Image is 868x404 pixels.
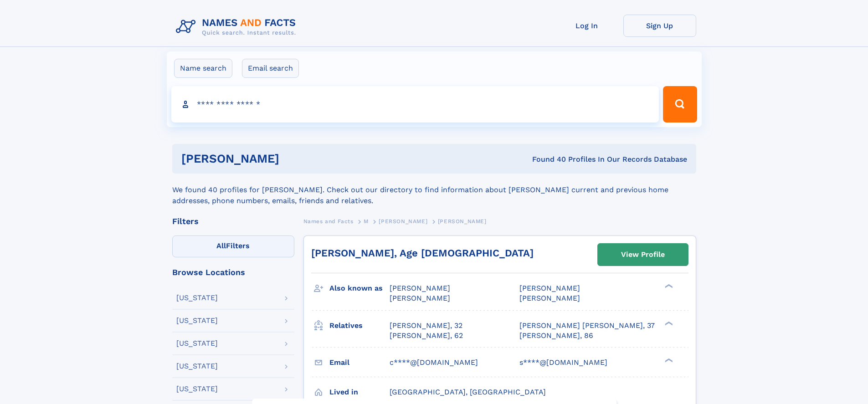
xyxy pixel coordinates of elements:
div: [US_STATE] [176,363,218,370]
img: Logo Names and Facts [172,15,303,39]
div: [US_STATE] [176,340,218,347]
div: [US_STATE] [176,385,218,393]
label: Filters [172,235,294,257]
a: M [364,215,369,227]
div: View Profile [621,244,665,265]
div: Filters [172,217,294,225]
div: ❯ [663,357,673,363]
div: ❯ [663,320,673,326]
h3: Lived in [329,384,390,400]
h3: Email [329,355,390,370]
a: [PERSON_NAME], Age [DEMOGRAPHIC_DATA] [311,247,534,259]
span: [PERSON_NAME] [390,284,450,292]
span: [PERSON_NAME] [438,218,487,225]
a: [PERSON_NAME], 62 [390,331,463,341]
a: Sign Up [623,15,696,37]
span: [GEOGRAPHIC_DATA], [GEOGRAPHIC_DATA] [390,388,546,396]
span: [PERSON_NAME] [379,218,427,225]
input: search input [171,86,659,123]
div: Browse Locations [172,268,294,276]
h3: Relatives [329,318,390,333]
div: ❯ [663,283,673,289]
label: Email search [242,59,299,78]
span: [PERSON_NAME] [519,284,580,292]
div: [US_STATE] [176,317,218,324]
a: Log In [550,15,623,37]
span: M [364,218,369,225]
h1: [PERSON_NAME] [181,153,406,164]
span: [PERSON_NAME] [390,294,450,302]
a: [PERSON_NAME], 32 [390,321,462,331]
a: [PERSON_NAME] [379,215,427,227]
span: All [216,241,226,250]
button: Search Button [663,86,697,123]
a: [PERSON_NAME] [PERSON_NAME], 37 [519,321,655,331]
h3: Also known as [329,281,390,296]
a: Names and Facts [303,215,354,227]
span: [PERSON_NAME] [519,294,580,302]
div: [US_STATE] [176,294,218,302]
div: Found 40 Profiles In Our Records Database [406,154,687,164]
a: View Profile [598,244,688,266]
a: [PERSON_NAME], 86 [519,331,593,341]
label: Name search [174,59,232,78]
div: We found 40 profiles for [PERSON_NAME]. Check out our directory to find information about [PERSON... [172,174,696,206]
